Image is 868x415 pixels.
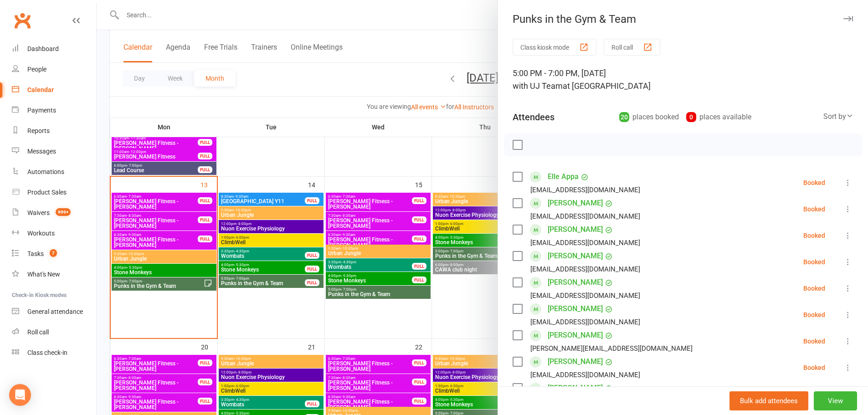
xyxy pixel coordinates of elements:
[686,112,696,122] div: 0
[548,249,603,263] a: [PERSON_NAME]
[27,107,56,114] div: Payments
[12,121,96,141] a: Reports
[530,210,640,222] div: [EMAIL_ADDRESS][DOMAIN_NAME]
[27,168,64,175] div: Automations
[56,208,71,216] span: 999+
[12,162,96,182] a: Automations
[803,179,825,186] div: Booked
[12,182,96,203] a: Product Sales
[513,81,563,91] span: with UJ Team
[12,322,96,343] a: Roll call
[530,184,640,196] div: [EMAIL_ADDRESS][DOMAIN_NAME]
[604,39,660,56] button: Roll call
[50,249,57,257] span: 7
[27,349,67,356] div: Class check-in
[12,141,96,162] a: Messages
[803,285,825,292] div: Booked
[530,369,640,381] div: [EMAIL_ADDRESS][DOMAIN_NAME]
[803,259,825,265] div: Booked
[548,354,603,369] a: [PERSON_NAME]
[27,271,60,278] div: What's New
[12,59,96,80] a: People
[27,189,67,196] div: Product Sales
[11,9,34,32] a: Clubworx
[513,67,853,92] div: 5:00 PM - 7:00 PM, [DATE]
[12,80,96,100] a: Calendar
[12,39,96,59] a: Dashboard
[27,66,46,73] div: People
[12,343,96,363] a: Class kiosk mode
[548,169,579,184] a: Elle Appa
[803,232,825,239] div: Booked
[530,237,640,249] div: [EMAIL_ADDRESS][DOMAIN_NAME]
[513,39,596,56] button: Class kiosk mode
[548,302,603,316] a: [PERSON_NAME]
[530,263,640,275] div: [EMAIL_ADDRESS][DOMAIN_NAME]
[27,209,50,216] div: Waivers
[619,112,629,122] div: 20
[686,111,751,123] div: places available
[803,206,825,212] div: Booked
[530,290,640,302] div: [EMAIL_ADDRESS][DOMAIN_NAME]
[27,230,55,237] div: Workouts
[803,312,825,318] div: Booked
[27,45,59,52] div: Dashboard
[619,111,679,123] div: places booked
[530,343,693,354] div: [PERSON_NAME][EMAIL_ADDRESS][DOMAIN_NAME]
[27,308,83,315] div: General attendance
[803,338,825,344] div: Booked
[803,364,825,371] div: Booked
[548,328,603,343] a: [PERSON_NAME]
[9,384,31,406] div: Open Intercom Messenger
[548,275,603,290] a: [PERSON_NAME]
[548,381,603,395] a: [PERSON_NAME]
[12,223,96,244] a: Workouts
[27,148,56,155] div: Messages
[823,111,853,123] div: Sort by
[729,391,808,410] button: Bulk add attendees
[513,111,555,123] div: Attendees
[12,244,96,264] a: Tasks 7
[530,316,640,328] div: [EMAIL_ADDRESS][DOMAIN_NAME]
[12,203,96,223] a: Waivers 999+
[12,100,96,121] a: Payments
[563,81,651,91] span: at [GEOGRAPHIC_DATA]
[12,264,96,285] a: What's New
[27,250,44,257] div: Tasks
[814,391,857,410] button: View
[27,328,49,336] div: Roll call
[498,13,868,26] div: Punks in the Gym & Team
[12,302,96,322] a: General attendance kiosk mode
[548,196,603,210] a: [PERSON_NAME]
[548,222,603,237] a: [PERSON_NAME]
[27,127,50,134] div: Reports
[27,86,54,93] div: Calendar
